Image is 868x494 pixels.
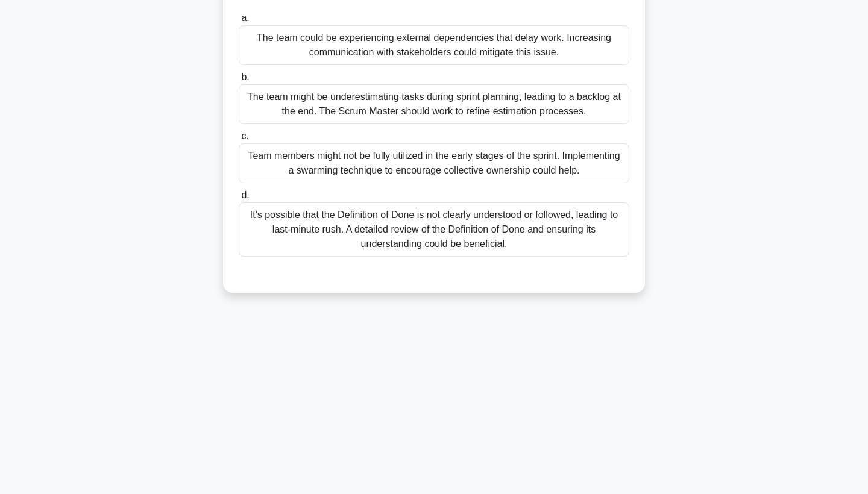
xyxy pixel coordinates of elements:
div: Team members might not be fully utilized in the early stages of the sprint. Implementing a swarmi... [239,143,629,183]
span: c. [241,131,248,141]
div: The team could be experiencing external dependencies that delay work. Increasing communication wi... [239,25,629,65]
div: It's possible that the Definition of Done is not clearly understood or followed, leading to last-... [239,202,629,257]
span: b. [241,72,249,82]
span: d. [241,190,249,200]
span: a. [241,13,249,23]
div: The team might be underestimating tasks during sprint planning, leading to a backlog at the end. ... [239,84,629,124]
